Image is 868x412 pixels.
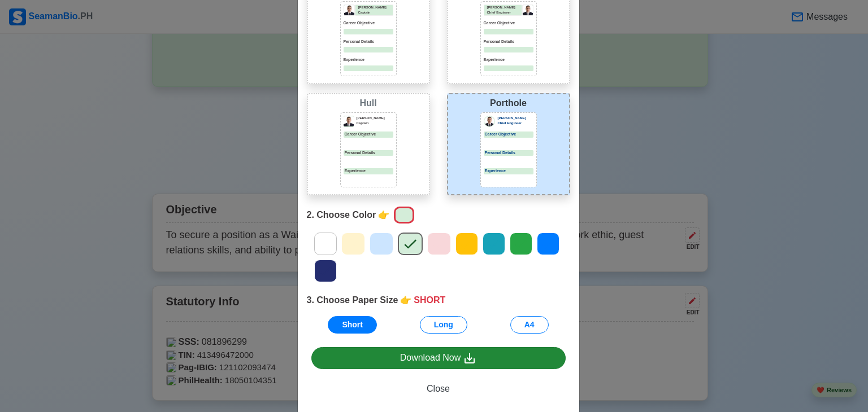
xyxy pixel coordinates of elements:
span: point [400,293,411,307]
span: Close [427,384,450,393]
p: [PERSON_NAME] [357,116,393,121]
button: Long [420,316,467,334]
p: Experience [344,168,393,174]
p: Career Objective [344,20,393,27]
div: Hull [310,97,427,110]
p: Captain [357,121,393,126]
div: 2. Choose Color [307,204,570,226]
div: Download Now [400,351,477,365]
span: SHORT [414,293,445,307]
div: Experience [484,168,533,174]
p: [PERSON_NAME] [358,5,393,10]
p: Career Objective [484,20,533,27]
p: Chief Engineer [498,121,533,126]
button: A4 [510,316,549,334]
p: Chief Engineer [487,10,522,15]
p: Career Objective [344,132,393,138]
div: Personal Details [484,150,533,156]
p: [PERSON_NAME] [487,5,522,10]
div: Career Objective [484,132,533,138]
a: Download Now [311,347,566,369]
span: point [378,208,389,222]
div: 3. Choose Paper Size [307,293,570,307]
p: Experience [484,57,533,63]
div: Porthole [450,97,567,110]
p: Personal Details [344,150,393,156]
p: Personal Details [344,39,393,45]
p: Experience [344,57,393,63]
button: Short [328,316,377,334]
button: Close [311,378,566,400]
p: [PERSON_NAME] [498,116,533,121]
p: Personal Details [484,39,533,45]
p: Captain [358,10,393,15]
